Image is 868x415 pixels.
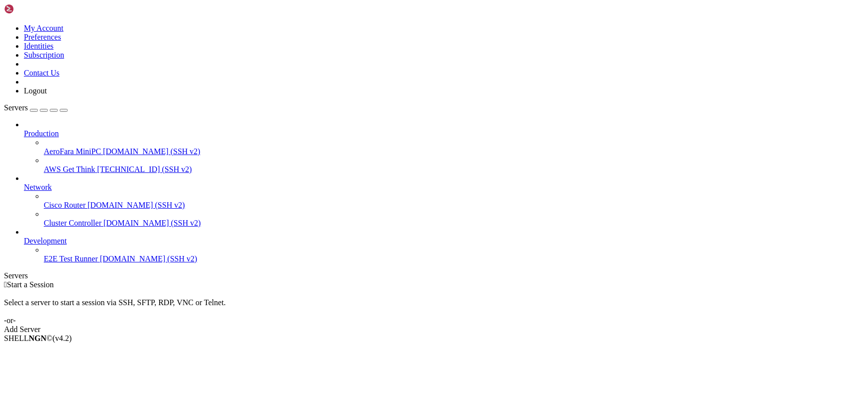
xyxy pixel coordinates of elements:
a: Contact Us [24,69,60,77]
img: Shellngn [4,4,61,14]
li: Development [24,228,864,263]
span: [DOMAIN_NAME] (SSH v2) [100,254,197,263]
a: Subscription [24,51,64,59]
span: Cisco Router [44,201,86,209]
div: Add Server [4,325,864,334]
div: Select a server to start a session via SSH, SFTP, RDP, VNC or Telnet. -or- [4,289,864,325]
a: Identities [24,42,54,50]
span: 4.2.0 [53,334,72,342]
span: SHELL © [4,334,72,342]
a: Logout [24,86,47,95]
b: NGN [29,334,47,342]
span: [DOMAIN_NAME] (SSH v2) [103,219,201,227]
li: AWS Get Think [TECHNICAL_ID] (SSH v2) [44,156,864,174]
span: Start a Session [7,280,54,289]
span: Servers [4,103,28,112]
span: [DOMAIN_NAME] (SSH v2) [88,201,185,209]
li: Cluster Controller [DOMAIN_NAME] (SSH v2) [44,210,864,228]
div: Servers [4,271,864,280]
span: AeroFara MiniPC [44,147,101,156]
span: Production [24,129,59,138]
a: AWS Get Think [TECHNICAL_ID] (SSH v2) [44,165,864,174]
span: Development [24,237,67,245]
span: Cluster Controller [44,219,101,227]
a: Preferences [24,33,61,41]
a: Cluster Controller [DOMAIN_NAME] (SSH v2) [44,219,864,228]
a: Production [24,129,864,138]
a: E2E Test Runner [DOMAIN_NAME] (SSH v2) [44,254,864,263]
span: Network [24,183,52,191]
li: E2E Test Runner [DOMAIN_NAME] (SSH v2) [44,246,864,263]
li: Network [24,174,864,228]
a: Network [24,183,864,192]
a: AeroFara MiniPC [DOMAIN_NAME] (SSH v2) [44,147,864,156]
a: Development [24,237,864,246]
span: [DOMAIN_NAME] (SSH v2) [103,147,200,156]
span: AWS Get Think [44,165,95,173]
a: Servers [4,103,68,112]
li: Cisco Router [DOMAIN_NAME] (SSH v2) [44,192,864,210]
span:  [4,280,7,289]
li: AeroFara MiniPC [DOMAIN_NAME] (SSH v2) [44,138,864,156]
li: Production [24,120,864,174]
span: E2E Test Runner [44,254,98,263]
span: [TECHNICAL_ID] (SSH v2) [97,165,192,173]
a: My Account [24,24,64,32]
a: Cisco Router [DOMAIN_NAME] (SSH v2) [44,201,864,210]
